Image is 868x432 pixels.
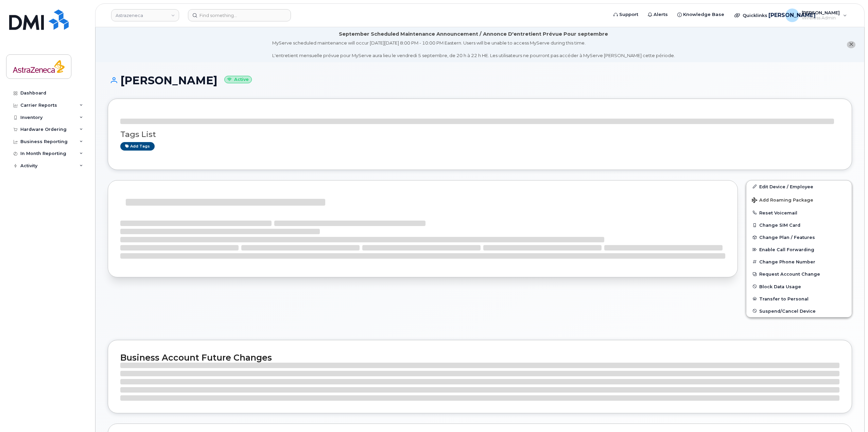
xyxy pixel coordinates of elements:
button: Transfer to Personal [746,293,852,305]
div: September Scheduled Maintenance Announcement / Annonce D'entretient Prévue Pour septembre [339,31,608,38]
button: Change Plan / Features [746,231,852,243]
span: Enable Call Forwarding [759,247,814,252]
button: Reset Voicemail [746,207,852,219]
h3: Tags List [120,130,839,139]
button: Change Phone Number [746,256,852,268]
button: Block Data Usage [746,280,852,293]
div: MyServe scheduled maintenance will occur [DATE][DATE] 8:00 PM - 10:00 PM Eastern. Users will be u... [272,40,675,59]
button: Enable Call Forwarding [746,243,852,256]
a: Add tags [120,142,155,151]
button: Request Account Change [746,268,852,280]
a: Edit Device / Employee [746,180,852,193]
button: Add Roaming Package [746,193,852,207]
span: Change Plan / Features [759,235,815,240]
small: Active [224,76,252,84]
h2: Business Account Future Changes [120,352,839,363]
button: Suspend/Cancel Device [746,305,852,317]
button: Change SIM Card [746,219,852,231]
span: Add Roaming Package [752,197,813,204]
h1: [PERSON_NAME] [108,74,852,86]
span: Suspend/Cancel Device [759,308,816,313]
button: close notification [847,41,855,48]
